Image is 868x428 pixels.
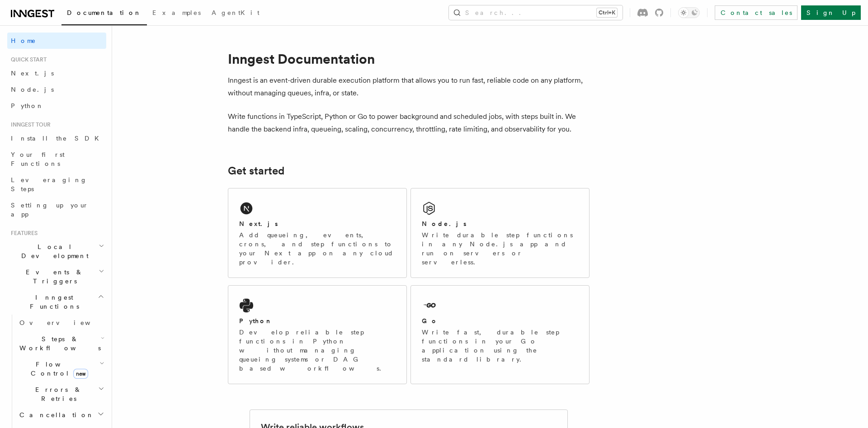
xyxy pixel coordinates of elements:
[410,188,590,278] a: Node.jsWrite durable step functions in any Node.js app and run on servers or serverless.
[16,356,106,381] button: Flow Controlnew
[715,5,797,20] a: Contact sales
[11,135,104,142] span: Install the SDK
[597,8,617,17] kbd: Ctrl+K
[16,407,106,423] button: Cancellation
[7,268,99,286] span: Events & Triggers
[7,264,106,289] button: Events & Triggers
[16,315,106,331] a: Overview
[7,65,106,81] a: Next.js
[16,360,99,378] span: Flow Control
[7,130,106,146] a: Install the SDK
[239,328,396,373] p: Develop reliable step functions in Python without managing queueing systems or DAG based workflows.
[422,230,578,267] p: Write durable step functions in any Node.js app and run on servers or serverless.
[801,5,861,20] a: Sign Up
[19,319,113,326] span: Overview
[7,172,106,197] a: Leveraging Steps
[422,328,578,364] p: Write fast, durable step functions in your Go application using the standard library.
[7,197,106,222] a: Setting up your app
[11,70,54,77] span: Next.js
[73,369,88,379] span: new
[16,385,98,403] span: Errors & Retries
[239,219,278,228] h2: Next.js
[228,110,590,136] p: Write functions in TypeScript, Python or Go to power background and scheduled jobs, with steps bu...
[16,410,94,419] span: Cancellation
[16,331,106,356] button: Steps & Workflows
[7,293,98,311] span: Inngest Functions
[228,74,590,99] p: Inngest is an event-driven durable execution platform that allows you to run fast, reliable code ...
[152,9,201,16] span: Examples
[239,316,273,325] h2: Python
[422,219,467,228] h2: Node.js
[7,121,51,128] span: Inngest tour
[7,239,106,264] button: Local Development
[7,146,106,172] a: Your first Functions
[11,202,89,218] span: Setting up your app
[11,86,54,93] span: Node.js
[7,33,106,49] a: Home
[422,316,438,325] h2: Go
[7,230,38,237] span: Features
[228,51,590,67] h1: Inngest Documentation
[410,285,590,384] a: GoWrite fast, durable step functions in your Go application using the standard library.
[11,102,44,109] span: Python
[11,151,65,167] span: Your first Functions
[7,56,47,63] span: Quick start
[228,285,407,384] a: PythonDevelop reliable step functions in Python without managing queueing systems or DAG based wo...
[147,3,206,24] a: Examples
[7,81,106,98] a: Node.js
[16,334,101,353] span: Steps & Workflows
[212,9,259,16] span: AgentKit
[67,9,142,16] span: Documentation
[7,98,106,114] a: Python
[228,165,284,177] a: Get started
[228,188,407,278] a: Next.jsAdd queueing, events, crons, and step functions to your Next app on any cloud provider.
[61,3,147,25] a: Documentation
[206,3,265,24] a: AgentKit
[7,242,99,260] span: Local Development
[678,7,700,18] button: Toggle dark mode
[16,381,106,407] button: Errors & Retries
[449,5,623,20] button: Search...Ctrl+K
[239,230,396,267] p: Add queueing, events, crons, and step functions to your Next app on any cloud provider.
[7,289,106,315] button: Inngest Functions
[11,36,36,45] span: Home
[11,176,87,193] span: Leveraging Steps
